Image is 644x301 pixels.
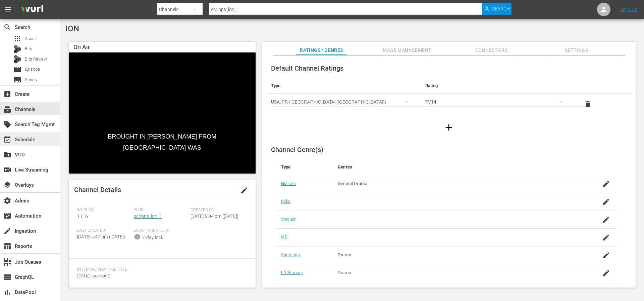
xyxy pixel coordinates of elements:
th: Type [276,159,332,175]
a: Samsung [281,252,300,257]
span: Job Queues [3,258,11,266]
span: Bits [25,45,32,52]
span: Admin [3,197,11,205]
div: Bits [13,45,21,53]
span: ION [65,24,79,33]
span: Reports [3,242,11,250]
span: Channels [3,105,11,113]
span: Ingestion [3,227,11,235]
span: [DATE] 5:04 pm ([DATE]) [191,214,238,219]
span: Internal Channel Title: [77,267,244,272]
span: Settings [551,46,601,54]
th: Type [266,78,420,94]
span: [DATE] 4:47 pm ([DATE]) [77,234,125,239]
span: Lock Threshold: [134,228,187,233]
span: Series [13,76,21,84]
div: Video Player [69,52,256,174]
span: Automation [3,212,11,220]
span: delete [584,100,592,108]
span: Asset [25,35,36,42]
span: Slug: [134,208,187,213]
button: edit [236,182,252,198]
span: Series [25,76,37,83]
span: info [134,233,141,240]
button: delete [580,96,596,112]
span: Episode [13,66,21,74]
span: 1116 [77,214,88,219]
a: Sinclair [281,217,296,222]
a: Sign Out [620,7,638,12]
div: 7-day lock [142,234,163,241]
div: TV14 [425,92,569,111]
span: Channel Genre(s) [271,146,323,154]
span: Wurl ID: [77,208,130,213]
span: menu [4,5,12,13]
span: Last Updated: [77,228,130,233]
span: Connectors [466,46,517,54]
span: GraphQL [3,273,11,281]
a: Nielsen [281,181,296,186]
span: Overlays [3,181,11,189]
span: Ratings / Genres [296,46,346,54]
th: Genres [332,159,579,175]
span: edit [240,186,248,194]
div: Bits Review [13,55,21,63]
div: USA_PR ([GEOGRAPHIC_DATA] ([GEOGRAPHIC_DATA])) [271,92,415,111]
img: ans4CAIJ8jUAAAAAAAAAAAAAAAAAAAAAAAAgQb4GAAAAAAAAAAAAAAAAAAAAAAAAJMjXAAAAAAAAAAAAAAAAAAAAAAAAgAT5G... [16,2,48,17]
span: Default Channel Ratings [271,64,343,72]
span: Search [3,23,11,31]
span: Episode [25,66,40,73]
span: Image Management [381,46,432,54]
span: External Channel Title: [77,288,244,293]
a: IAB [281,234,287,239]
span: Channel Details [74,186,121,194]
span: Search Tag Mgmt [3,120,11,128]
th: Rating [420,78,574,94]
a: scripps_ion_1 [134,214,162,219]
span: ION (Gracenote) [77,273,111,278]
a: Roku [281,199,291,204]
span: Created On: [191,208,244,213]
span: Bits Review [25,56,47,63]
span: Schedule [3,136,11,144]
a: LG Primary [281,270,303,275]
button: Search [482,3,512,15]
span: VOD [3,151,11,159]
span: DataPool [3,288,11,296]
span: Asset [13,35,21,43]
span: Live Streaming [3,166,11,174]
span: Create [3,90,11,98]
table: simple table [266,78,632,115]
span: On Air [73,43,90,50]
span: Search [492,3,510,15]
